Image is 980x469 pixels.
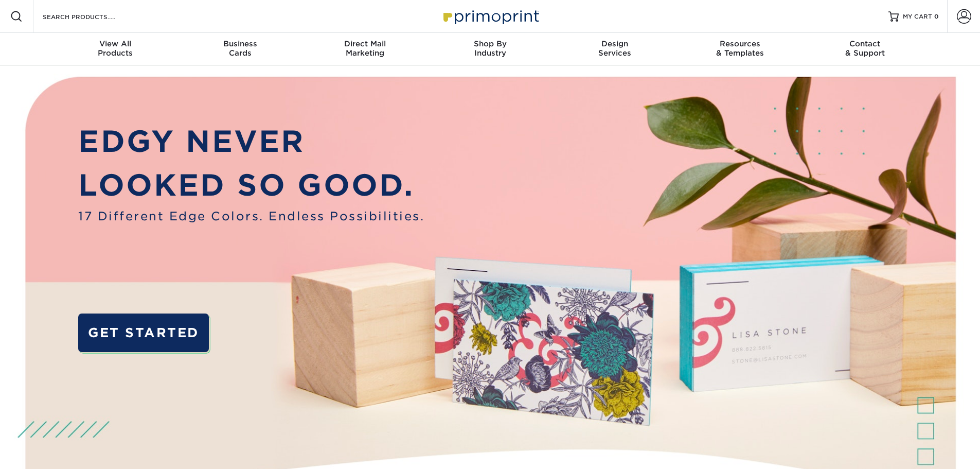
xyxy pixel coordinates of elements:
div: & Support [803,39,928,58]
span: Direct Mail [302,39,427,48]
div: Products [53,39,178,58]
a: Contact& Support [803,33,928,66]
span: Business [177,39,302,48]
span: MY CART [903,12,932,21]
input: SEARCH PRODUCTS..... [42,10,142,23]
a: View AllProducts [53,33,178,66]
img: Primoprint [439,5,542,27]
div: Industry [427,39,553,58]
div: & Templates [678,39,803,58]
a: GET STARTED [78,314,208,352]
span: View All [53,39,178,48]
span: Resources [678,39,803,48]
p: EDGY NEVER [78,119,424,164]
span: Contact [803,39,928,48]
a: Resources& Templates [678,33,803,66]
span: 17 Different Edge Colors. Endless Possibilities. [78,207,424,225]
a: DesignServices [553,33,678,66]
span: Shop By [427,39,553,48]
a: Shop ByIndustry [427,33,553,66]
a: BusinessCards [177,33,302,66]
div: Marketing [302,39,427,58]
span: Design [553,39,678,48]
a: Direct MailMarketing [302,33,427,66]
span: 0 [934,13,939,20]
div: Services [553,39,678,58]
div: Cards [177,39,302,58]
p: LOOKED SO GOOD. [78,163,424,207]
